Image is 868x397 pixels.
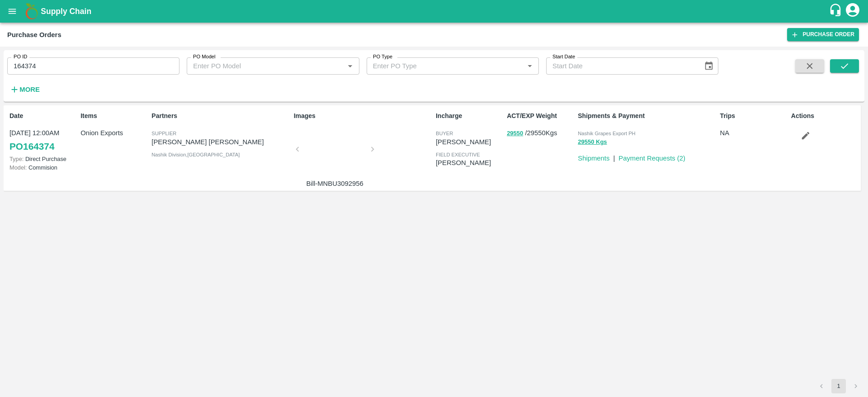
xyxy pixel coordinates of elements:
[151,152,240,157] span: Nashik Division , [GEOGRAPHIC_DATA]
[9,111,77,121] p: Date
[294,111,432,121] p: Images
[436,152,480,157] span: field executive
[829,3,844,19] div: customer-support
[7,57,179,75] input: Enter PO ID
[80,128,148,138] p: Onion Exports
[41,5,829,18] a: Supply Chain
[507,111,574,121] p: ACT/EXP Weight
[700,57,717,75] button: Choose date
[151,131,176,136] span: Supplier
[9,156,24,162] span: Type:
[578,155,609,162] a: Shipments
[9,163,77,172] p: Commision
[41,7,91,16] b: Supply Chain
[546,57,697,75] input: Start Date
[19,86,40,93] strong: More
[552,53,575,61] label: Start Date
[9,128,77,138] p: [DATE] 12:00AM
[791,111,859,121] p: Actions
[507,128,574,138] p: / 29550 Kgs
[578,131,635,136] span: Nashik Grapes Export PH
[720,128,788,138] p: NA
[7,82,42,97] button: More
[524,60,536,72] button: Open
[787,28,859,41] a: Purchase Order
[436,131,453,136] span: buyer
[151,111,290,121] p: Partners
[151,137,290,147] p: [PERSON_NAME] [PERSON_NAME]
[2,1,23,22] button: open drawer
[301,179,369,189] p: Bill-MNBU3092956
[618,155,685,162] a: Payment Requests (2)
[813,379,864,393] nav: pagination navigation
[189,60,330,72] input: Enter PO Model
[436,111,503,121] p: Incharge
[369,60,509,72] input: Enter PO Type
[344,60,356,72] button: Open
[373,53,392,61] label: PO Type
[578,111,716,121] p: Shipments & Payment
[507,128,523,139] button: 29550
[436,137,503,147] p: [PERSON_NAME]
[9,164,27,171] span: Model:
[7,29,61,41] div: Purchase Orders
[9,138,54,155] a: PO164374
[436,158,503,168] p: [PERSON_NAME]
[720,111,788,121] p: Trips
[578,137,607,147] button: 29550 Kgs
[80,111,148,121] p: Items
[193,53,216,61] label: PO Model
[609,150,615,163] div: |
[23,2,41,20] img: logo
[844,2,861,21] div: account of current user
[9,155,77,163] p: Direct Purchase
[14,53,27,61] label: PO ID
[831,379,846,393] button: page 1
